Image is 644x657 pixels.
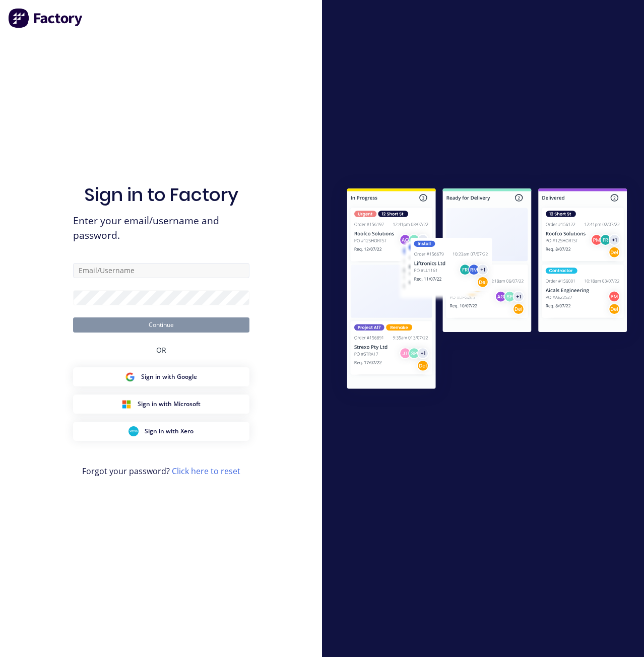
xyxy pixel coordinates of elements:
input: Email/Username [73,263,249,278]
img: Xero Sign in [128,426,139,436]
span: Forgot your password? [82,465,240,477]
a: Click here to reset [172,466,240,477]
button: Xero Sign inSign in with Xero [73,422,249,441]
img: Google Sign in [125,372,135,382]
button: Google Sign inSign in with Google [73,367,249,386]
button: Continue [73,317,249,333]
div: OR [156,333,166,367]
img: Sign in [330,173,644,407]
span: Sign in with Microsoft [138,400,201,409]
span: Enter your email/username and password. [73,214,249,243]
button: Microsoft Sign inSign in with Microsoft [73,395,249,414]
span: Sign in with Xero [145,427,194,436]
h1: Sign in to Factory [84,184,238,206]
img: Factory [8,8,84,28]
img: Microsoft Sign in [121,399,132,409]
span: Sign in with Google [141,372,197,381]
